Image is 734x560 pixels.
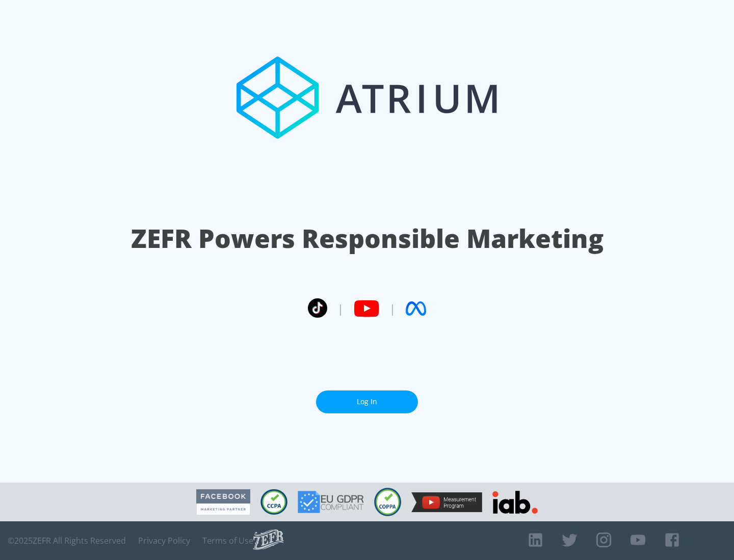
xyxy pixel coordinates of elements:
img: IAB [492,491,538,514]
img: GDPR Compliant [298,491,364,513]
img: COPPA Compliant [374,488,401,516]
a: Terms of Use [202,536,253,546]
a: Privacy Policy [138,536,190,546]
h1: ZEFR Powers Responsible Marketing [131,221,604,256]
span: | [389,301,396,316]
img: YouTube Measurement Program [411,492,482,512]
span: | [337,301,344,316]
img: CCPA Compliant [260,489,287,515]
img: Facebook Marketing Partner [196,489,250,515]
a: Log In [316,390,418,413]
span: © 2025 ZEFR All Rights Reserved [8,536,126,546]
